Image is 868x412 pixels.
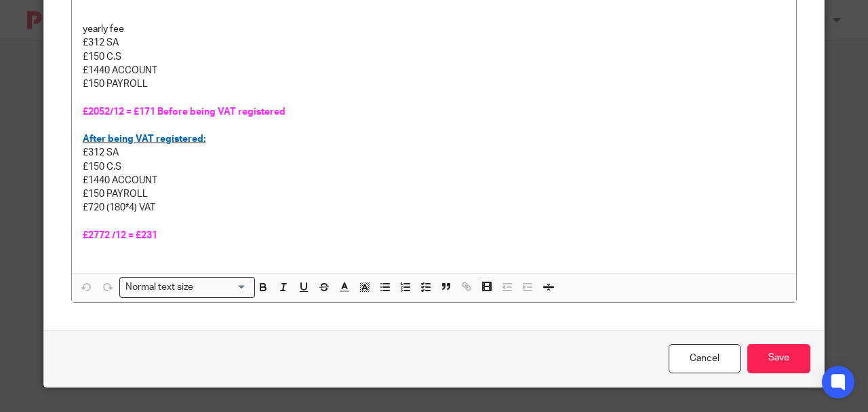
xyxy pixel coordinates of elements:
input: Search for option [198,280,247,295]
span: After being VAT registered: [83,134,205,144]
p: £150 C.S [83,160,785,174]
p: £312 SA [83,146,785,160]
p: £1440 ACCOUNT [83,64,785,77]
p: £150 PAYROLL [83,77,785,91]
div: Search for option [119,277,255,298]
span: £2052/12 = £171 Before being VAT registered [83,107,285,117]
p: £720 (180*4) VAT [83,201,785,214]
a: Cancel [669,344,741,373]
p: £1440 ACCOUNT [83,174,785,187]
span: £2772 /12 = £231 [83,231,157,240]
p: £312 SA [83,36,785,50]
input: Save [747,344,810,373]
p: £150 C.S [83,50,785,64]
p: £150 PAYROLL [83,187,785,201]
p: yearly fee [83,22,785,36]
span: Normal text size [123,280,197,295]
